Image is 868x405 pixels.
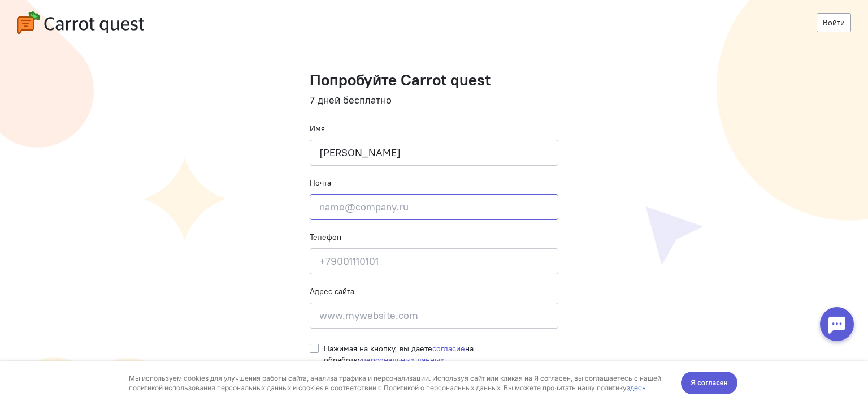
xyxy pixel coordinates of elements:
[310,71,558,89] h1: Попробуйте Carrot quest
[310,194,558,220] input: name@company.ru
[681,11,737,33] button: Я согласен
[310,303,558,329] input: www.mywebsite.com
[17,11,144,34] img: carrot-quest-logo.svg
[310,248,558,274] input: +79001110101
[362,355,444,365] a: персональных данных
[627,23,646,31] a: здесь
[310,286,354,297] label: Адрес сайта
[324,343,474,365] span: Нажимая на кнопку, вы даете на обработку
[310,177,331,188] label: Почта
[129,12,668,32] div: Мы используем cookies для улучшения работы сайта, анализа трафика и персонализации. Используя сай...
[310,140,558,166] input: Ваше имя
[310,94,558,106] h4: 7 дней бесплатно
[310,123,325,134] label: Имя
[432,343,465,354] a: согласие
[691,16,728,28] span: Я согласен
[310,231,341,243] label: Телефон
[817,13,851,32] a: Войти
